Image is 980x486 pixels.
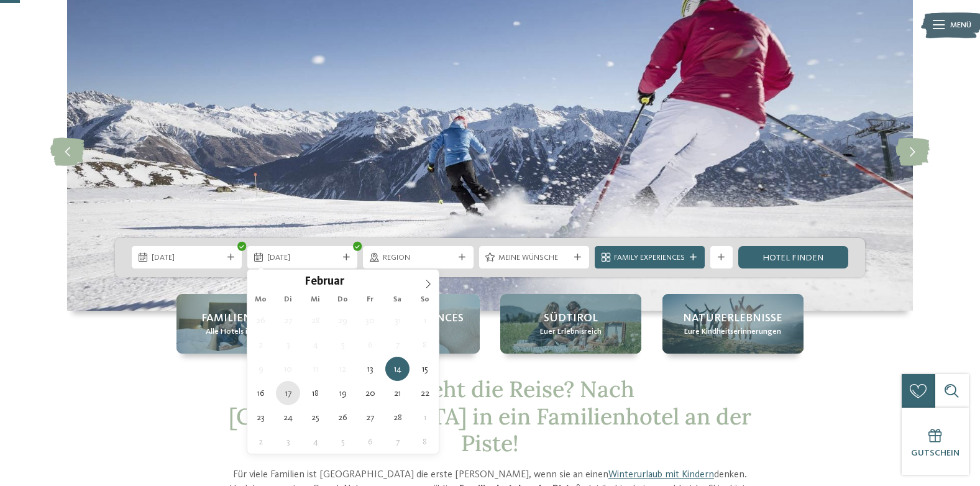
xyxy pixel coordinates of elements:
[152,252,222,264] span: [DATE]
[331,381,355,405] span: Februar 19, 2026
[276,381,300,405] span: Februar 17, 2026
[358,405,382,429] span: Februar 27, 2026
[331,332,355,357] span: Februar 5, 2026
[385,308,410,332] span: Januar 31, 2026
[249,429,273,454] span: März 2, 2026
[383,252,454,264] span: Region
[358,332,382,357] span: Februar 6, 2026
[384,296,411,304] span: Sa
[385,429,410,454] span: März 7, 2026
[413,357,437,381] span: Februar 15, 2026
[303,308,327,332] span: Januar 28, 2026
[276,308,300,332] span: Januar 27, 2026
[303,381,327,405] span: Februar 18, 2026
[249,308,273,332] span: Januar 26, 2026
[662,294,804,354] a: Familienhotel an der Piste = Spaß ohne Ende Naturerlebnisse Eure Kindheitserinnerungen
[540,326,602,337] span: Euer Erlebnisreich
[344,275,385,288] input: Year
[413,405,437,429] span: März 1, 2026
[247,296,275,304] span: Mo
[358,308,382,332] span: Januar 30, 2026
[249,405,273,429] span: Februar 23, 2026
[275,296,302,304] span: Di
[229,375,751,457] span: Wohin geht die Reise? Nach [GEOGRAPHIC_DATA] in ein Familienhotel an der Piste!
[614,252,685,264] span: Family Experiences
[358,357,382,381] span: Februar 13, 2026
[385,381,410,405] span: Februar 21, 2026
[683,311,782,326] span: Naturerlebnisse
[544,311,598,326] span: Südtirol
[249,381,273,405] span: Februar 16, 2026
[206,326,288,337] span: Alle Hotels im Überblick
[608,470,714,480] a: Winterurlaub mit Kindern
[411,296,439,304] span: So
[358,381,382,405] span: Februar 20, 2026
[357,296,384,304] span: Fr
[385,405,410,429] span: Februar 28, 2026
[249,357,273,381] span: Februar 9, 2026
[267,252,338,264] span: [DATE]
[201,311,293,326] span: Familienhotels
[902,408,969,475] a: Gutschein
[331,308,355,332] span: Januar 29, 2026
[413,332,437,357] span: Februar 8, 2026
[413,381,437,405] span: Februar 22, 2026
[738,246,848,268] a: Hotel finden
[276,332,300,357] span: Februar 3, 2026
[500,294,641,354] a: Familienhotel an der Piste = Spaß ohne Ende Südtirol Euer Erlebnisreich
[249,332,273,357] span: Februar 2, 2026
[276,429,300,454] span: März 3, 2026
[331,357,355,381] span: Februar 12, 2026
[331,429,355,454] span: März 5, 2026
[276,405,300,429] span: Februar 24, 2026
[176,294,318,354] a: Familienhotel an der Piste = Spaß ohne Ende Familienhotels Alle Hotels im Überblick
[385,357,410,381] span: Februar 14, 2026
[413,308,437,332] span: Februar 1, 2026
[358,429,382,454] span: März 6, 2026
[305,277,344,288] span: Februar
[385,332,410,357] span: Februar 7, 2026
[303,332,327,357] span: Februar 4, 2026
[303,405,327,429] span: Februar 25, 2026
[302,296,329,304] span: Mi
[276,357,300,381] span: Februar 10, 2026
[684,326,781,337] span: Eure Kindheitserinnerungen
[498,252,569,264] span: Meine Wünsche
[303,429,327,454] span: März 4, 2026
[331,405,355,429] span: Februar 26, 2026
[329,296,357,304] span: Do
[911,449,959,457] span: Gutschein
[303,357,327,381] span: Februar 11, 2026
[413,429,437,454] span: März 8, 2026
